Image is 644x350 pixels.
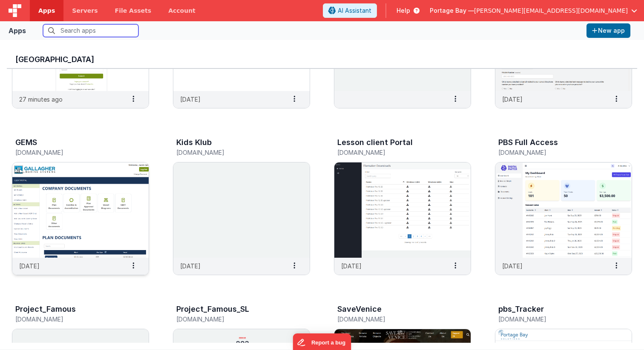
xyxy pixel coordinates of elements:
span: Help [397,6,410,15]
h3: Project_Famous [15,305,76,313]
button: Portage Bay — [PERSON_NAME][EMAIL_ADDRESS][DOMAIN_NAME] [430,6,637,15]
button: New app [586,23,630,38]
h5: [DOMAIN_NAME] [15,149,128,156]
h5: [DOMAIN_NAME] [337,316,450,322]
h3: [GEOGRAPHIC_DATA] [15,55,629,64]
p: [DATE] [502,95,523,104]
h3: SaveVenice [337,305,382,313]
h3: Lesson client Portal [337,138,413,147]
h5: [DOMAIN_NAME] [337,149,450,156]
span: Apps [38,6,55,15]
span: Servers [72,6,98,15]
h3: GEMS [15,138,37,147]
button: AI Assistant [323,3,377,18]
h3: Project_Famous_SL [176,305,249,313]
p: [DATE] [180,95,201,104]
p: [DATE] [19,262,40,270]
p: [DATE] [502,262,523,270]
h5: [DOMAIN_NAME] [498,316,611,322]
span: Portage Bay — [430,6,474,15]
h5: [DOMAIN_NAME] [15,316,128,322]
p: [DATE] [180,262,201,270]
h5: [DOMAIN_NAME] [498,149,611,156]
span: [PERSON_NAME][EMAIL_ADDRESS][DOMAIN_NAME] [474,6,628,15]
h3: Kids Klub [176,138,212,147]
span: AI Assistant [338,6,371,15]
p: [DATE] [341,262,362,270]
p: 27 minutes ago [19,95,63,104]
input: Search apps [43,24,138,37]
h5: [DOMAIN_NAME] [176,316,289,322]
h5: [DOMAIN_NAME] [176,149,289,156]
span: File Assets [115,6,152,15]
h3: PBS Full Access [498,138,558,147]
div: Apps [9,26,26,36]
h3: pbs_Tracker [498,305,544,313]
